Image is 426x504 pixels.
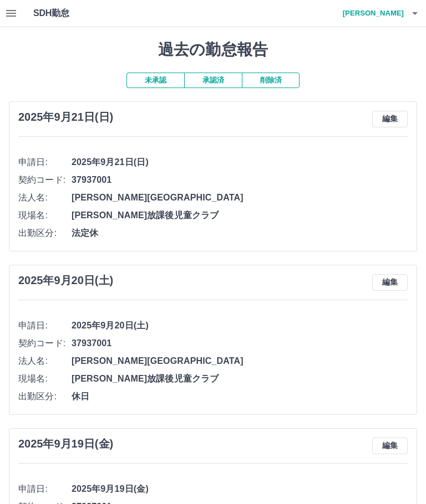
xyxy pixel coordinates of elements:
[18,227,72,240] span: 出勤区分:
[9,40,417,59] h1: 過去の勤怠報告
[72,482,408,496] span: 2025年9月19日(金)
[72,337,408,350] span: 37937001
[72,173,408,187] span: 37937001
[126,73,184,88] button: 未承認
[18,482,72,496] span: 申請日:
[18,354,72,368] span: 法人名:
[18,191,72,204] span: 法人名:
[18,173,72,187] span: 契約コード:
[72,209,408,222] span: [PERSON_NAME]放課後児童クラブ
[372,438,408,454] button: 編集
[18,372,72,385] span: 現場名:
[18,438,113,450] h3: 2025年9月19日(金)
[18,319,72,332] span: 申請日:
[18,274,113,287] h3: 2025年9月20日(土)
[184,73,242,88] button: 承認済
[372,274,408,291] button: 編集
[18,156,72,169] span: 申請日:
[18,390,72,403] span: 出勤区分:
[72,191,408,204] span: [PERSON_NAME][GEOGRAPHIC_DATA]
[72,390,408,403] span: 休日
[72,354,408,368] span: [PERSON_NAME][GEOGRAPHIC_DATA]
[18,111,113,124] h3: 2025年9月21日(日)
[72,156,408,169] span: 2025年9月21日(日)
[72,227,408,240] span: 法定休
[72,372,408,385] span: [PERSON_NAME]放課後児童クラブ
[18,209,72,222] span: 現場名:
[72,319,408,332] span: 2025年9月20日(土)
[372,111,408,127] button: 編集
[242,73,300,88] button: 削除済
[18,337,72,350] span: 契約コード:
